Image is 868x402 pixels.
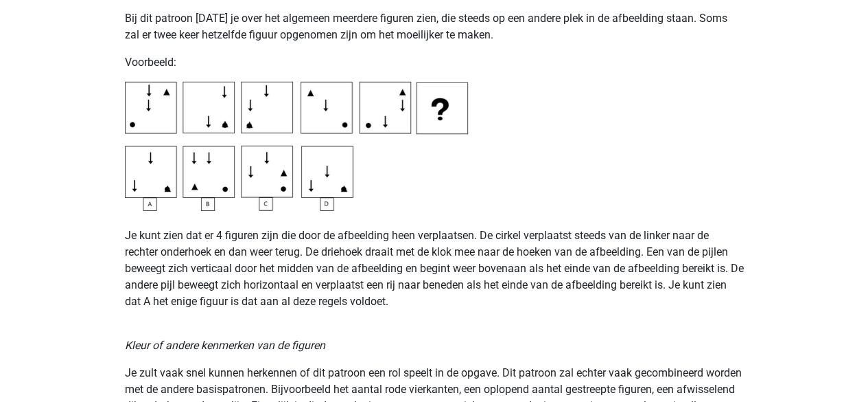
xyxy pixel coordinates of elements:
[125,10,744,43] p: Bij dit patroon [DATE] je over het algemeen meerdere figuren zien, die steeds op een andere plek ...
[125,54,744,71] p: Voorbeeld:
[125,339,325,352] i: Kleur of andere kenmerken van de figuren
[125,82,468,211] img: Inductive Reasoning Example5.png
[125,211,744,310] p: Je kunt zien dat er 4 figuren zijn die door de afbeelding heen verplaatsen. De cirkel verplaatst ...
